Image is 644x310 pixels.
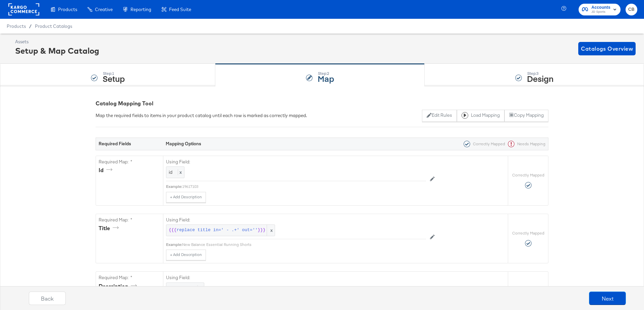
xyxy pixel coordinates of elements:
span: x [178,169,182,175]
div: Correctly Mapped [461,141,505,147]
label: Correctly Mapped [512,172,544,178]
span: JD Sports [591,9,610,15]
span: Accounts [591,4,610,11]
button: + Add Description [166,250,206,260]
label: Required Map: * [99,274,160,281]
div: Setup & Map Catalog [15,45,99,56]
div: title [99,224,121,232]
button: CB [626,4,637,15]
label: Required Map: * [99,217,160,223]
span: Creative [95,7,113,12]
label: Correctly Mapped [512,230,544,236]
button: + Add Description [166,192,206,203]
strong: Mapping Options [166,141,201,147]
button: AccountsJD Sports [579,4,621,15]
span: Products [58,7,77,12]
div: id [99,166,115,174]
div: Step: 1 [103,71,125,76]
div: Assets [15,39,99,45]
span: Catalogs Overview [581,44,633,53]
strong: Design [527,73,553,84]
span: Products [7,23,26,29]
button: Copy Mapping [504,110,548,122]
label: Using Field: [166,159,426,165]
div: Catalog Mapping Tool [96,100,548,107]
span: replace title in=' - .+' out='' [176,227,258,234]
span: Reporting [130,7,151,12]
label: Required Map: * [99,159,160,165]
div: New Balance Essential Running Shorts [182,242,426,247]
div: Example: [166,184,182,189]
span: / [26,23,35,29]
div: Step: 2 [318,71,334,76]
strong: Map [318,73,334,84]
div: Step: 3 [527,71,553,76]
a: Product Catalogs [35,23,72,29]
div: Example: [166,242,182,247]
button: Load Mapping [457,110,504,122]
button: Back [29,292,66,305]
strong: Required Fields [99,141,131,147]
span: Feed Suite [169,7,191,12]
div: Map the required fields to items in your product catalog until each row is marked as correctly ma... [96,112,307,119]
span: }}} [258,227,265,234]
span: CB [628,6,635,13]
strong: Setup [103,73,125,84]
div: Needs Mapping [505,141,545,147]
span: x [267,225,275,236]
button: Next [589,292,626,305]
label: Using Field: [166,274,426,281]
label: Using Field: [166,217,426,223]
span: id [169,169,172,175]
button: Edit Rules [422,110,457,122]
span: {{{ [169,227,176,234]
button: Catalogs Overview [578,42,636,55]
div: 19617103 [182,184,426,189]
